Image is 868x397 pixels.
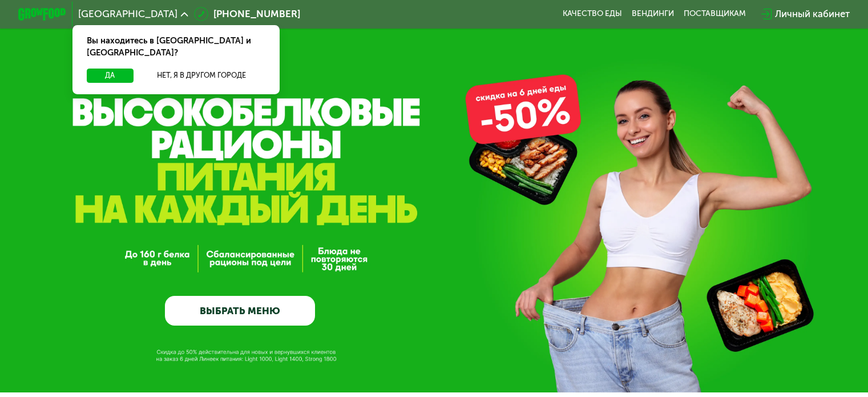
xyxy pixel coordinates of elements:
div: Вы находитесь в [GEOGRAPHIC_DATA] и [GEOGRAPHIC_DATA]? [72,25,280,69]
button: Нет, я в другом городе [138,69,265,83]
div: Личный кабинет [775,7,850,21]
a: Качество еды [563,9,622,19]
div: поставщикам [684,9,746,19]
a: [PHONE_NUMBER] [194,7,300,21]
a: ВЫБРАТЬ МЕНЮ [165,296,315,326]
a: Вендинги [632,9,674,19]
button: Да [87,69,133,83]
span: [GEOGRAPHIC_DATA] [78,9,177,19]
